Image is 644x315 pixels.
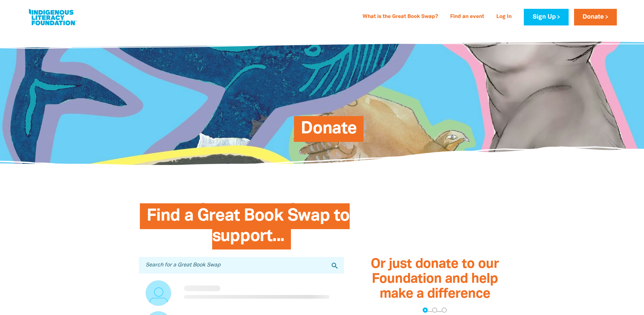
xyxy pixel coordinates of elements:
a: What is the Great Book Swap? [358,12,442,22]
span: Or just donate to our Foundation and help make a difference [371,258,499,300]
a: Donate [574,9,617,25]
i: search [331,262,339,270]
span: Donate [301,121,357,142]
a: Sign Up [524,9,568,25]
button: Navigate to step 2 of 3 to enter your details [432,308,437,313]
button: Navigate to step 1 of 3 to enter your donation amount [423,308,428,313]
button: Navigate to step 3 of 3 to enter your payment details [442,308,447,313]
a: Log In [492,12,516,22]
a: Find an event [446,12,488,22]
span: Find a Great Book Swap to support... [147,208,350,249]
